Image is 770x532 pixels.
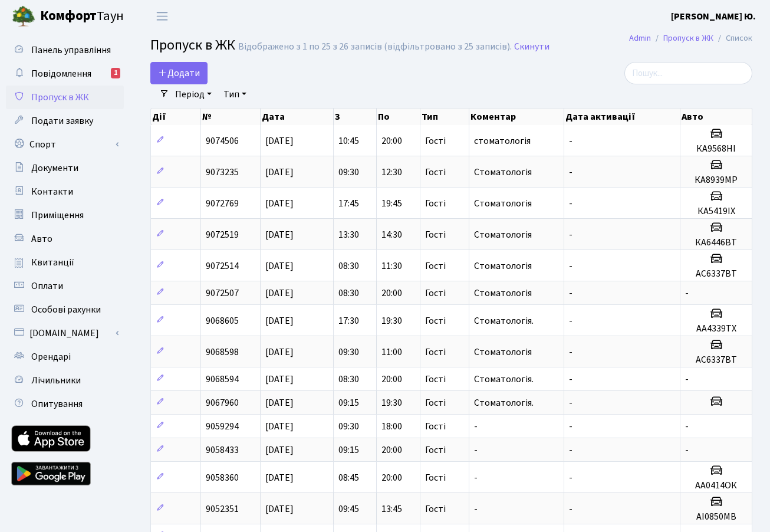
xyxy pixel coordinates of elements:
[474,197,532,210] span: Стоматологія
[569,396,572,409] span: -
[6,38,124,62] a: Панель управління
[425,473,446,482] span: Гості
[206,503,239,515] span: 9052351
[206,420,239,433] span: 9059294
[265,197,294,210] span: [DATE]
[474,166,532,179] span: Стоматологія
[31,44,111,57] span: Панель управління
[425,445,446,455] span: Гості
[381,346,402,359] span: 11:00
[474,287,532,300] span: Стоматологія
[31,162,78,175] span: Документи
[31,374,81,387] span: Лічильники
[569,471,572,484] span: -
[6,109,124,133] a: Подати заявку
[31,209,84,222] span: Приміщення
[629,32,651,44] a: Admin
[265,396,294,409] span: [DATE]
[381,471,402,484] span: 20:00
[381,166,402,179] span: 12:30
[206,287,239,300] span: 9072507
[474,373,534,386] span: Стоматологія.
[569,314,572,327] span: -
[206,197,239,210] span: 9072769
[685,268,747,280] h5: АС6337ВТ
[338,287,359,300] span: 08:30
[338,346,359,359] span: 09:30
[425,136,446,146] span: Гості
[265,260,294,272] span: [DATE]
[569,420,572,433] span: -
[381,260,402,272] span: 11:30
[569,228,572,241] span: -
[6,133,124,156] a: Спорт
[680,109,752,125] th: Авто
[569,166,572,179] span: -
[425,199,446,208] span: Гості
[170,84,216,104] a: Період
[111,68,120,78] div: 1
[40,6,97,25] b: Комфорт
[671,9,756,24] a: [PERSON_NAME] Ю.
[12,5,35,28] img: logo.png
[425,230,446,239] span: Гості
[31,256,74,269] span: Квитанції
[150,62,208,84] a: Додати
[381,228,402,241] span: 14:30
[685,206,747,217] h5: КА5419ІХ
[338,444,359,457] span: 09:15
[425,347,446,357] span: Гості
[265,228,294,241] span: [DATE]
[381,503,402,515] span: 13:45
[6,227,124,251] a: Авто
[6,62,124,86] a: Повідомлення1
[685,287,689,300] span: -
[569,260,572,272] span: -
[6,274,124,298] a: Оплати
[206,166,239,179] span: 9073235
[381,396,402,409] span: 19:30
[381,134,402,147] span: 20:00
[338,471,359,484] span: 08:45
[420,109,469,125] th: Тип
[425,375,446,384] span: Гості
[147,6,177,26] button: Переключити навігацію
[663,32,713,44] a: Пропуск в ЖК
[338,197,359,210] span: 17:45
[338,420,359,433] span: 09:30
[474,346,532,359] span: Стоматологія
[474,314,534,327] span: Стоматологія.
[334,109,377,125] th: З
[425,168,446,177] span: Гості
[265,503,294,515] span: [DATE]
[425,288,446,298] span: Гості
[6,86,124,109] a: Пропуск в ЖК
[569,373,572,386] span: -
[338,396,359,409] span: 09:15
[265,314,294,327] span: [DATE]
[338,228,359,241] span: 13:30
[338,373,359,386] span: 08:30
[569,287,572,300] span: -
[6,369,124,392] a: Лічильники
[474,134,531,147] span: стоматологія
[469,109,564,125] th: Коментар
[31,398,83,411] span: Опитування
[474,471,478,484] span: -
[338,260,359,272] span: 08:30
[265,346,294,359] span: [DATE]
[685,237,747,248] h5: КА6446ВТ
[261,109,333,125] th: Дата
[265,373,294,386] span: [DATE]
[31,67,91,80] span: Повідомлення
[31,114,93,127] span: Подати заявку
[474,260,532,272] span: Стоматологія
[31,185,73,198] span: Контакти
[381,444,402,457] span: 20:00
[206,314,239,327] span: 9068605
[151,109,201,125] th: Дії
[377,109,420,125] th: По
[474,396,534,409] span: Стоматологія.
[265,444,294,457] span: [DATE]
[381,314,402,327] span: 19:30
